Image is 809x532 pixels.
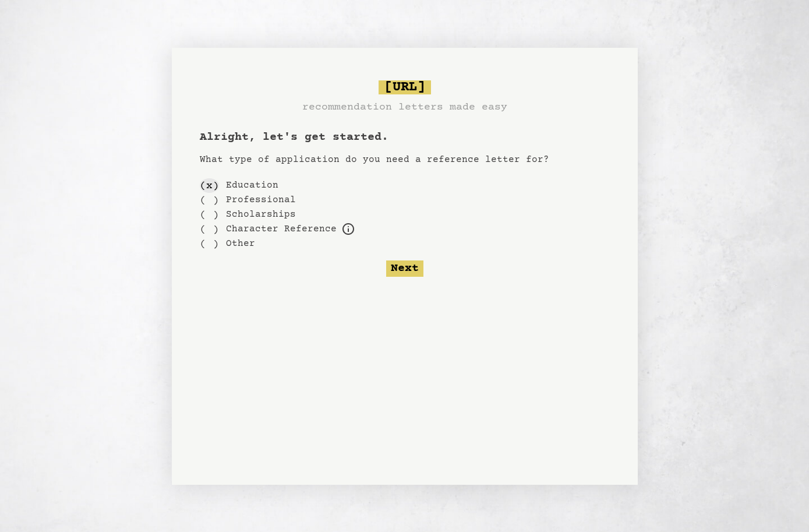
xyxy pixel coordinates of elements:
[226,193,296,207] label: Professional
[200,207,219,222] div: ( )
[226,222,337,236] label: For example, loans, housing applications, parole, professional certification, etc.
[200,153,610,167] p: What type of application do you need a reference letter for?
[200,178,219,193] div: ( x )
[200,237,219,251] div: ( )
[302,99,507,115] h3: recommendation letters made easy
[200,193,219,207] div: ( )
[386,260,423,277] button: Next
[200,222,219,237] div: ( )
[200,129,610,146] h1: Alright, let's get started.
[226,237,255,251] label: Other
[226,178,278,192] label: Education
[379,80,431,94] span: [URL]
[226,207,296,221] label: Scholarships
